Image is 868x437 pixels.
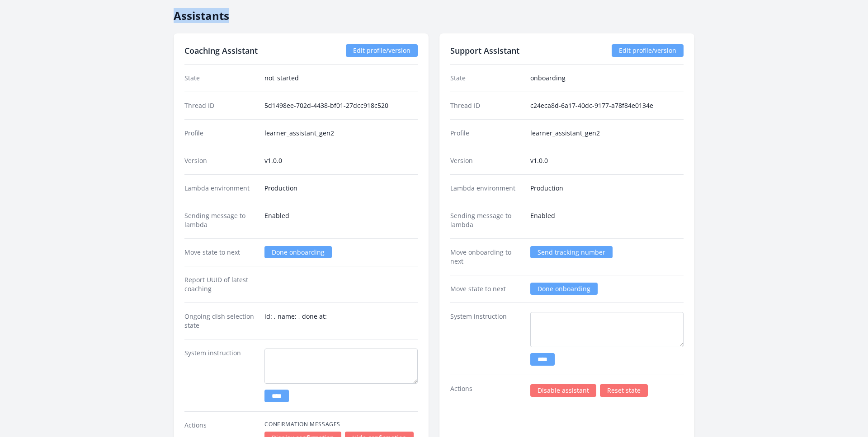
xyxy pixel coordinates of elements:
[530,211,684,229] dd: Enabled
[264,211,418,229] dd: Enabled
[264,421,418,428] h4: Confirmation Messages
[184,184,257,193] dt: Lambda environment
[530,156,684,165] dd: v1.0.0
[450,312,523,366] dt: System instruction
[530,246,613,258] a: Send tracking number
[450,184,523,193] dt: Lambda environment
[612,44,684,57] a: Edit profile/version
[184,211,257,229] dt: Sending message to lambda
[264,74,418,83] dd: not_started
[184,248,257,257] dt: Move state to next
[530,101,684,110] dd: c24eca8d-6a17-40dc-9177-a78f84e0134e
[450,44,519,57] h2: Support Assistant
[184,129,257,138] dt: Profile
[264,101,418,110] dd: 5d1498ee-702d-4438-bf01-27dcc918c520
[264,246,332,258] a: Done onboarding
[184,349,257,402] dt: System instruction
[264,156,418,165] dd: v1.0.0
[264,184,418,193] dd: Production
[600,384,648,397] a: Reset state
[184,74,257,83] dt: State
[346,44,418,57] a: Edit profile/version
[184,44,258,57] h2: Coaching Assistant
[450,74,523,83] dt: State
[264,312,418,330] dd: id: , name: , done at:
[174,2,694,23] h2: Assistants
[184,275,257,293] dt: Report UUID of latest coaching
[450,284,523,293] dt: Move state to next
[184,312,257,330] dt: Ongoing dish selection state
[530,283,598,295] a: Done onboarding
[450,211,523,229] dt: Sending message to lambda
[184,156,257,165] dt: Version
[530,384,596,397] a: Disable assistant
[450,248,523,266] dt: Move onboarding to next
[450,384,523,397] dt: Actions
[530,74,684,83] dd: onboarding
[450,101,523,110] dt: Thread ID
[530,184,684,193] dd: Production
[184,101,257,110] dt: Thread ID
[264,129,418,138] dd: learner_assistant_gen2
[450,156,523,165] dt: Version
[530,129,684,138] dd: learner_assistant_gen2
[450,129,523,138] dt: Profile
